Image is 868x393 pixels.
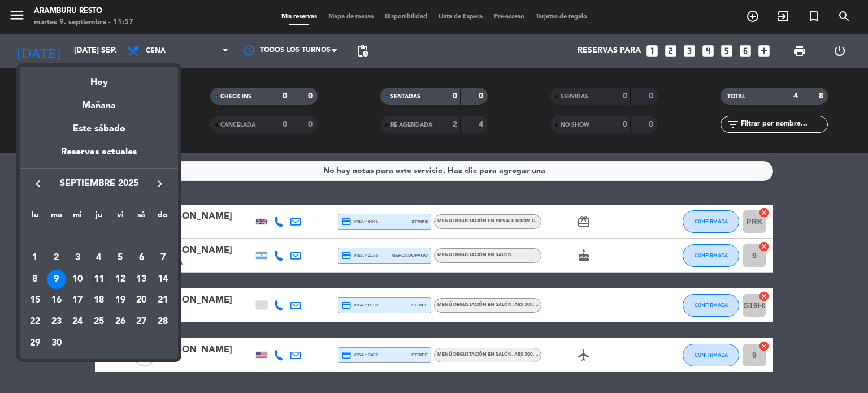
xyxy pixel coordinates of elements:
[153,270,172,289] div: 14
[132,248,151,267] div: 6
[152,290,173,311] td: 21 de septiembre de 2025
[88,209,110,226] th: jueves
[153,177,167,191] i: keyboard_arrow_right
[47,291,66,310] div: 16
[25,270,45,289] div: 8
[25,334,45,353] div: 29
[152,269,173,290] td: 14 de septiembre de 2025
[20,113,178,145] div: Este sábado
[150,176,170,191] button: keyboard_arrow_right
[20,67,178,90] div: Hoy
[47,248,66,267] div: 2
[67,290,88,311] td: 17 de septiembre de 2025
[110,209,131,226] th: viernes
[88,311,110,332] td: 25 de septiembre de 2025
[20,145,178,168] div: Reservas actuales
[24,209,46,226] th: lunes
[25,312,45,331] div: 22
[152,209,173,226] th: domingo
[89,312,108,331] div: 25
[152,311,173,332] td: 28 de septiembre de 2025
[47,270,66,289] div: 9
[89,270,108,289] div: 11
[67,311,88,332] td: 24 de septiembre de 2025
[111,291,130,310] div: 19
[111,248,130,267] div: 5
[89,291,108,310] div: 18
[111,270,130,289] div: 12
[67,209,88,226] th: miércoles
[47,312,66,331] div: 23
[131,269,153,290] td: 13 de septiembre de 2025
[46,269,67,290] td: 9 de septiembre de 2025
[110,311,131,332] td: 26 de septiembre de 2025
[25,291,45,310] div: 15
[132,270,151,289] div: 13
[46,247,67,269] td: 2 de septiembre de 2025
[25,248,45,267] div: 1
[24,290,46,311] td: 15 de septiembre de 2025
[24,332,46,354] td: 29 de septiembre de 2025
[110,247,131,269] td: 5 de septiembre de 2025
[46,311,67,332] td: 23 de septiembre de 2025
[48,176,150,191] span: septiembre 2025
[28,176,48,191] button: keyboard_arrow_left
[131,247,153,269] td: 6 de septiembre de 2025
[131,209,153,226] th: sábado
[152,247,173,269] td: 7 de septiembre de 2025
[46,209,67,226] th: martes
[68,312,87,331] div: 24
[132,312,151,331] div: 27
[153,248,172,267] div: 7
[89,248,108,267] div: 4
[24,247,46,269] td: 1 de septiembre de 2025
[24,269,46,290] td: 8 de septiembre de 2025
[110,290,131,311] td: 19 de septiembre de 2025
[24,226,173,247] td: SEP.
[88,290,110,311] td: 18 de septiembre de 2025
[46,332,67,354] td: 30 de septiembre de 2025
[132,291,151,310] div: 20
[131,311,153,332] td: 27 de septiembre de 2025
[46,290,67,311] td: 16 de septiembre de 2025
[20,90,178,113] div: Mañana
[153,312,172,331] div: 28
[88,269,110,290] td: 11 de septiembre de 2025
[47,334,66,353] div: 30
[153,291,172,310] div: 21
[68,248,87,267] div: 3
[68,291,87,310] div: 17
[24,311,46,332] td: 22 de septiembre de 2025
[31,177,45,191] i: keyboard_arrow_left
[111,312,130,331] div: 26
[131,290,153,311] td: 20 de septiembre de 2025
[88,247,110,269] td: 4 de septiembre de 2025
[68,270,87,289] div: 10
[67,269,88,290] td: 10 de septiembre de 2025
[67,247,88,269] td: 3 de septiembre de 2025
[110,269,131,290] td: 12 de septiembre de 2025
